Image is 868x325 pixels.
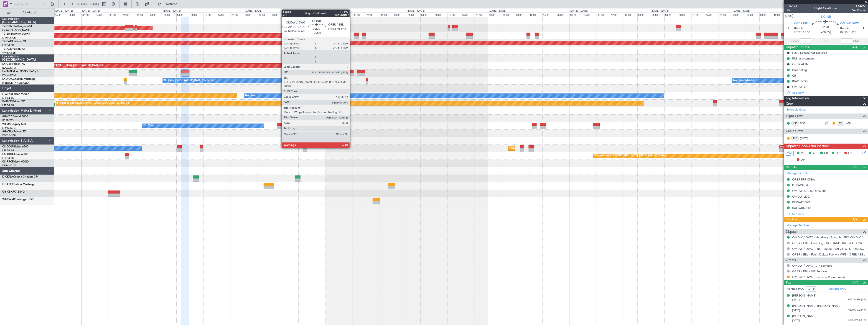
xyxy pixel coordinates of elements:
[792,206,812,210] div: BAHRAIN OVF
[794,21,808,26] span: ORER EBL
[792,235,866,239] a: OMDW / DWC - Handling - ExecuJet FBO OMDW / DWC
[95,13,109,17] div: 04:00
[2,115,13,118] span: 9H-YAA
[792,51,827,55] div: FUEL release not required
[786,101,794,106] span: Crew
[326,13,339,17] div: 00:00
[822,25,829,30] span: 02:20
[122,13,136,17] div: 12:00
[2,153,28,156] a: CS-JHHGlobal 6000
[792,264,832,268] a: OMDW / DWC - VIP Services
[407,9,425,13] div: [DATE] - [DATE]
[786,129,803,134] span: Cabin Crew
[77,2,99,6] span: [DATE] - [DATE]
[652,9,669,13] div: [DATE] - [DATE]
[852,8,866,12] span: Pref Charter
[651,13,664,17] div: 00:00
[176,13,190,17] div: 04:00
[298,13,312,17] div: 16:00
[852,217,858,222] span: (1/2)
[792,304,841,308] div: [PERSON_NAME] [PERSON_NAME]
[792,269,827,273] a: ORER / EBL - VIP Services
[68,13,81,17] div: 20:00
[2,48,25,50] a: T7-PJ29Falcon 7X
[353,13,366,17] div: 08:00
[2,134,16,137] a: WMSA/SZB
[2,149,14,152] a: LFPB/LBG
[28,62,104,69] div: Planned Maint [GEOGRAPHIC_DATA] ([GEOGRAPHIC_DATA] Intl)
[2,145,13,148] span: CS-DOU
[2,119,14,122] a: FCBB/BZV
[2,100,12,103] span: F-HECD
[803,30,810,35] span: 05:30
[852,4,866,8] span: LXA97
[2,191,13,193] span: OY-CBK
[792,195,810,199] div: OMDW LDG
[792,275,846,279] a: OMDW / DWC - Pax Visa Requirements
[163,9,181,13] div: [DATE] - [DATE]
[692,13,705,17] div: 12:00
[570,13,583,17] div: 00:00
[786,280,791,285] span: Pax
[488,13,502,17] div: 00:00
[2,33,30,35] a: T7-EMIHawker 900XP
[594,152,666,159] div: Planned Maint [GEOGRAPHIC_DATA] ([GEOGRAPHIC_DATA])
[733,9,750,13] div: [DATE] - [DATE]
[2,33,11,35] span: T7-EMI
[794,26,804,30] span: [DATE]
[773,13,787,17] div: 12:00
[786,165,797,170] span: Permits
[814,6,838,11] div: Flight Confirmed
[2,78,13,80] span: LX-AOA
[54,13,68,17] div: 16:00
[2,160,12,163] span: CS-RRC
[55,9,73,13] div: [DATE] - [DATE]
[2,183,12,186] span: OE-FZE
[2,126,15,130] a: LFMD/CEQ
[217,13,231,17] div: 16:00
[271,13,285,17] div: 08:00
[792,247,866,251] a: OMDW / DWC - Fuel - DeLux Fuel via WFS - OMDW / DWC
[489,9,506,13] div: [DATE] - [DATE]
[2,66,16,70] a: EDLW/DTM
[828,287,846,291] a: Manage PAX
[792,200,810,204] div: KUWAIT OVF
[570,9,588,13] div: [DATE] - [DATE]
[852,280,858,285] span: (6/6)
[2,44,14,47] a: LFPB/LBG
[733,77,754,84] div: No Crew Sabadell
[2,81,29,85] a: [PERSON_NAME]/QSA
[849,30,856,35] span: ELDT
[792,85,808,89] div: OMDW API
[664,13,678,17] div: 04:00
[366,13,380,17] div: 12:00
[840,21,859,26] span: OMDW DWC
[155,0,183,8] button: Refresh
[2,198,14,201] span: 9H-CWM
[792,183,809,187] div: DEPARTURE
[461,13,475,17] div: 16:00
[787,287,804,291] label: Planned PAX
[2,115,28,118] a: 9H-YAAGlobal 5000
[515,13,529,17] div: 08:00
[835,151,841,156] span: FFC
[705,13,719,17] div: 16:00
[2,145,28,148] a: CS-DOUGlobal 6500
[787,223,809,228] a: Manage Services
[583,13,597,17] div: 04:00
[2,153,12,156] span: CS-JHH
[2,63,25,65] a: LX-GBHFalcon 7X
[792,39,799,43] span: ATOT
[852,165,858,169] span: (6/6)
[2,40,26,43] a: T7-EAGLFalcon 8X
[792,178,815,181] div: ORER PPR 0530z
[787,171,809,176] a: Manage Permits
[510,145,581,152] div: Planned Maint [GEOGRAPHIC_DATA] ([GEOGRAPHIC_DATA])
[2,25,13,28] span: T7-DYN
[529,13,542,17] div: 12:00
[840,26,850,30] span: [DATE]
[794,30,802,35] span: ETOT
[837,121,844,126] div: CS
[786,217,798,222] span: Services
[787,4,797,8] span: 536121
